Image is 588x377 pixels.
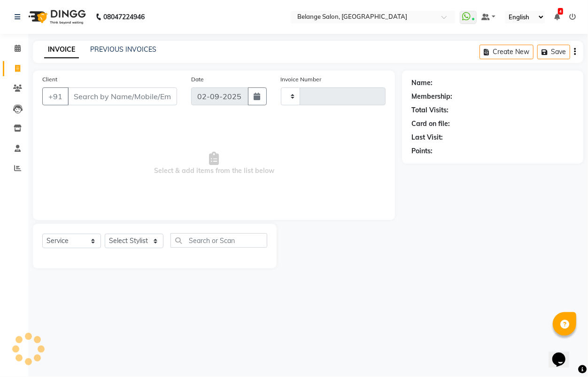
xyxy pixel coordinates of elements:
[42,117,386,211] span: Select & add items from the list below
[103,4,145,30] b: 08047224946
[411,119,450,129] div: Card on file:
[411,133,443,142] div: Last Visit:
[480,45,534,59] button: Create New
[411,78,433,88] div: Name:
[42,75,57,84] label: Client
[537,45,570,59] button: Save
[411,146,433,156] div: Points:
[411,105,449,115] div: Total Visits:
[191,75,204,84] label: Date
[549,339,579,368] iframe: chat widget
[90,45,156,54] a: PREVIOUS INVOICES
[24,4,88,30] img: logo
[281,75,322,84] label: Invoice Number
[411,92,452,102] div: Membership:
[68,87,177,105] input: Search by Name/Mobile/Email/Code
[44,41,79,58] a: INVOICE
[554,13,560,21] a: 4
[558,8,563,15] span: 4
[42,87,69,105] button: +91
[170,233,267,248] input: Search or Scan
